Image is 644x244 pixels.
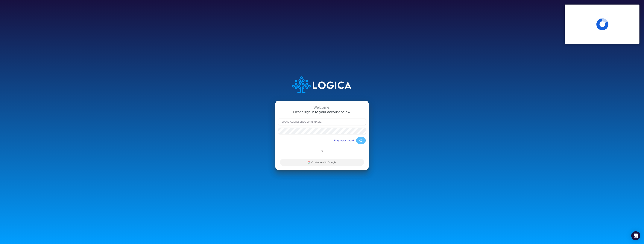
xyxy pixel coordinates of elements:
[278,119,366,125] input: Email
[278,105,366,110] div: Welcome,
[596,18,608,30] span: Loading
[631,231,640,240] div: Open Intercom Messenger
[332,137,356,144] button: Forgot password
[293,110,351,114] span: Please sign in to your account below.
